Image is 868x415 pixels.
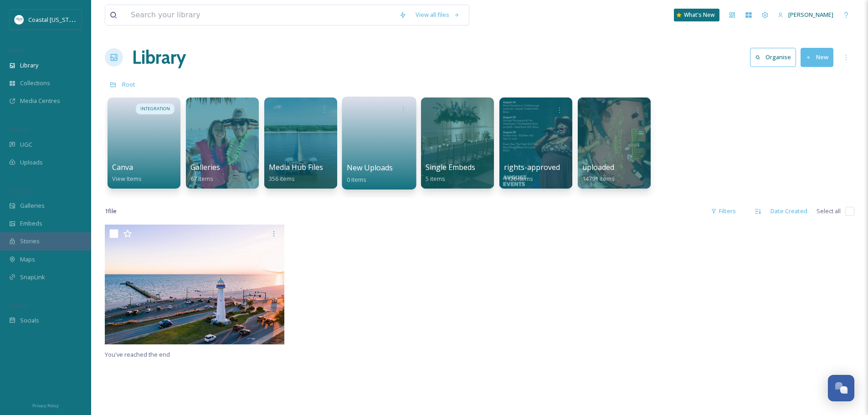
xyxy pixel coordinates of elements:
a: New Uploads0 items [347,164,393,184]
span: Root [122,80,135,88]
span: 5 items [426,174,445,183]
span: Library [20,61,38,70]
span: Stories [20,237,40,246]
span: [PERSON_NAME] [788,10,833,19]
span: Canva [112,162,133,172]
span: SOCIALS [9,302,27,309]
span: Select all [817,207,841,215]
span: rights-approved [504,162,560,172]
span: COLLECT [9,126,29,133]
img: ext_1755182088.070741_zachary@snapsea.io-local-general-27-1676948802.jpg [105,225,284,344]
span: 356 items [269,174,295,183]
span: 0 items [347,175,367,183]
span: Uploads [20,158,43,167]
span: 14791 items [582,174,615,183]
a: [PERSON_NAME] [773,6,838,24]
span: INTEGRATION [140,106,170,112]
span: Privacy Policy [32,403,59,409]
span: uploaded [582,162,614,172]
div: Date Created [766,202,812,220]
a: View all files [411,6,464,24]
span: New Uploads [347,163,393,173]
span: Coastal [US_STATE] [28,15,81,24]
span: Collections [20,79,50,87]
span: Galleries [190,162,220,172]
span: MEDIA [9,47,25,54]
a: INTEGRATIONCanvaView Items [105,93,183,189]
span: 1126 items [504,174,533,183]
a: Library [132,44,186,71]
div: Filters [706,202,740,220]
span: You've reached the end [105,350,170,359]
button: New [801,48,833,67]
span: SnapLink [20,273,45,282]
span: Embeds [20,219,42,228]
span: Galleries [20,201,45,210]
span: 1 file [105,207,117,215]
input: Search your library [126,5,395,25]
span: 67 items [190,174,213,183]
a: Organise [750,48,801,67]
img: download%20%281%29.jpeg [15,15,24,24]
a: uploaded14791 items [582,163,615,183]
span: View Items [112,174,142,183]
a: Media Hub Files356 items [269,163,323,183]
a: rights-approved1126 items [504,163,560,183]
button: Organise [750,48,796,67]
a: Privacy Policy [32,400,59,410]
span: Media Centres [20,97,60,105]
span: Media Hub Files [269,162,323,172]
span: Single Embeds [426,162,475,172]
span: WIDGETS [9,187,30,194]
span: Maps [20,255,35,264]
span: Socials [20,316,39,325]
a: Single Embeds5 items [426,163,475,183]
button: Open Chat [828,375,854,401]
a: What's New [674,9,719,21]
a: Root [122,79,135,90]
span: UGC [20,140,32,149]
a: Galleries67 items [190,163,220,183]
